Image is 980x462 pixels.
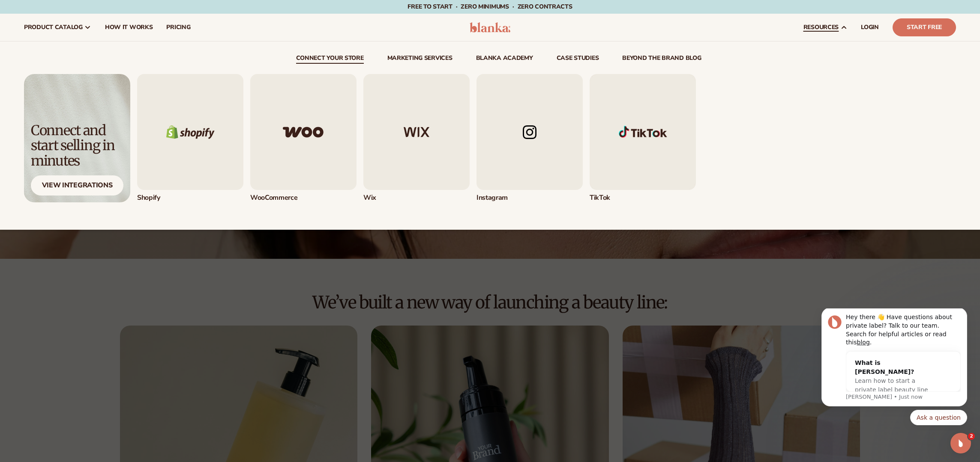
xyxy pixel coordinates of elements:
img: Profile image for Lee [19,7,33,21]
span: 2 [968,433,975,440]
a: case studies [557,55,599,64]
img: Instagram logo. [477,74,583,190]
span: How It Works [105,24,153,31]
div: 1 / 5 [137,74,243,202]
div: TikTok [590,193,696,202]
img: Wix logo. [363,74,470,190]
span: resources [803,24,839,31]
a: Instagram logo. Instagram [477,74,583,202]
div: 2 / 5 [250,74,357,202]
a: LOGIN [854,14,886,41]
div: WooCommerce [250,193,357,202]
a: Woo commerce logo. WooCommerce [250,74,357,202]
a: Start Free [893,18,956,36]
div: What is [PERSON_NAME]? [46,50,126,68]
div: Hey there 👋 Have questions about private label? Talk to our team. Search for helpful articles or ... [37,5,152,38]
a: resources [797,14,854,41]
iframe: Intercom live chat [950,433,971,453]
a: Shopify Image 1 TikTok [590,74,696,202]
div: Wix [363,193,470,202]
a: Shopify logo. Shopify [137,74,243,202]
a: connect your store [296,55,364,64]
span: product catalog [24,24,83,31]
div: Message content [37,5,152,83]
a: Blanka Academy [476,55,533,64]
div: 3 / 5 [363,74,470,202]
span: LOGIN [861,24,879,31]
img: logo [470,22,510,33]
div: Connect and start selling in minutes [31,123,123,169]
button: Quick reply: Ask a question [102,101,159,117]
img: Light background with shadow. [24,74,130,202]
iframe: Intercom notifications message [809,308,980,430]
span: Learn how to start a private label beauty line with [PERSON_NAME] [46,69,120,94]
p: Message from Lee, sent Just now [37,85,152,92]
a: product catalog [17,14,98,41]
div: View Integrations [31,175,123,195]
img: Shopify logo. [137,74,243,190]
div: Shopify [137,193,243,202]
a: pricing [159,14,197,41]
a: Wix logo. Wix [363,74,470,202]
img: Shopify Image 1 [590,74,696,190]
div: 5 / 5 [590,74,696,202]
div: Instagram [477,193,583,202]
a: beyond the brand blog [622,55,701,64]
span: Free to start · ZERO minimums · ZERO contracts [408,3,572,11]
a: Marketing services [387,55,453,64]
img: Woo commerce logo. [250,74,357,190]
div: What is [PERSON_NAME]?Learn how to start a private label beauty line with [PERSON_NAME] [38,43,135,102]
a: blog [48,30,61,37]
a: Light background with shadow. Connect and start selling in minutes View Integrations [24,74,130,202]
span: pricing [166,24,190,31]
a: How It Works [98,14,160,41]
div: Quick reply options [13,101,159,117]
div: 4 / 5 [477,74,583,202]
